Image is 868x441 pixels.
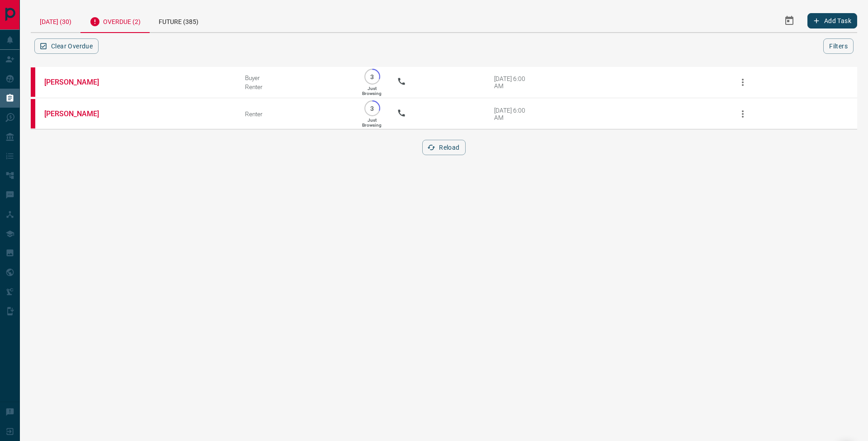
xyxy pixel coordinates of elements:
[44,109,112,118] a: [PERSON_NAME]
[245,74,347,81] div: Buyer
[31,67,35,97] div: property.ca
[44,78,112,86] a: [PERSON_NAME]
[80,9,150,33] div: Overdue (2)
[823,38,854,54] button: Filters
[807,13,857,28] button: Add Task
[150,9,208,32] div: Future (385)
[245,110,347,118] div: Renter
[778,10,800,32] button: Select Date Range
[494,75,533,90] div: [DATE] 6:00 AM
[422,140,465,155] button: Reload
[362,86,382,96] p: Just Browsing
[31,99,35,128] div: property.ca
[369,105,376,112] p: 3
[494,107,533,121] div: [DATE] 6:00 AM
[362,118,382,128] p: Just Browsing
[245,83,347,90] div: Renter
[31,9,80,32] div: [DATE] (30)
[369,73,376,80] p: 3
[34,38,99,54] button: Clear Overdue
